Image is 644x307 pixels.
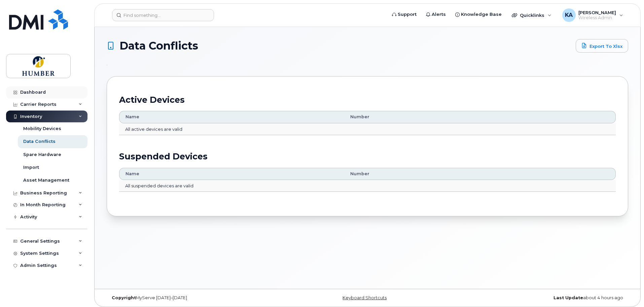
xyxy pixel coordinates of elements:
strong: Copyright [112,295,136,300]
th: Name [119,168,344,180]
td: All active devices are valid [119,123,616,135]
strong: Last Update [553,295,583,300]
h2: Suspended Devices [119,151,616,161]
th: Number [344,111,616,123]
h2: Active Devices [119,95,616,105]
th: Number [344,168,616,180]
span: Data Conflicts [119,41,198,51]
td: All suspended devices are valid [119,180,616,192]
div: about 4 hours ago [454,295,628,301]
a: Export to Xlsx [576,39,628,53]
div: MyServe [DATE]–[DATE] [107,295,281,301]
th: Name [119,111,344,123]
a: Keyboard Shortcuts [343,295,387,300]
